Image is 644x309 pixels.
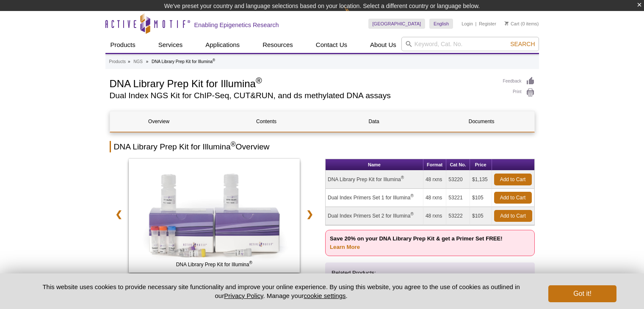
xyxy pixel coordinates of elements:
input: Keyword, Cat. No. [401,37,539,51]
td: 53221 [446,189,470,207]
a: About Us [365,37,401,53]
h2: DNA Library Prep Kit for Illumina Overview [110,141,535,152]
a: Products [105,37,141,53]
a: Contents [218,111,315,132]
th: Cat No. [446,159,470,171]
a: Add to Cart [494,192,532,204]
td: 53220 [446,171,470,189]
sup: ® [410,193,413,198]
td: 48 rxns [423,189,446,207]
h1: DNA Library Prep Kit for Illumina [110,77,495,89]
strong: Save 20% on your DNA Library Prep Kit & get a Primer Set FREE! [330,235,503,250]
p: This website uses cookies to provide necessary site functionality and improve your online experie... [28,282,535,300]
sup: ® [213,58,215,62]
span: DNA Library Prep Kit for Illumina [130,260,298,269]
img: Change Here [345,6,367,26]
a: Resources [257,37,298,53]
button: Search [508,40,537,48]
td: $105 [470,189,492,207]
td: 48 rxns [423,207,446,225]
a: Cart [505,21,520,27]
td: Dual Index Primers Set 1 for Illumina [326,189,423,207]
a: Feedback [503,77,535,86]
a: Data [325,111,423,132]
a: Print [503,88,535,97]
td: 53222 [446,207,470,225]
a: Add to Cart [494,210,532,222]
a: Privacy Policy [224,292,263,299]
img: DNA Library Prep Kit for Illumina [129,159,300,273]
a: Login [462,21,473,27]
li: DNA Library Prep Kit for Illumina [152,59,215,64]
a: Applications [200,37,245,53]
td: $105 [470,207,492,225]
h2: Dual Index NGS Kit for ChIP-Seq, CUT&RUN, and ds methylated DNA assays [110,92,495,99]
a: English [429,19,453,29]
th: Name [326,159,423,171]
img: Your Cart [505,21,509,25]
sup: ® [256,76,262,85]
p: Related Products: [332,269,528,277]
li: (0 items) [505,19,539,29]
a: Learn More [330,244,360,250]
button: cookie settings [304,292,345,299]
sup: ® [231,140,236,147]
sup: ® [249,260,252,265]
a: ❯ [301,204,319,224]
td: $1,135 [470,171,492,189]
a: [GEOGRAPHIC_DATA] [368,19,426,29]
sup: ® [410,212,413,216]
td: DNA Library Prep Kit for Illumina [326,171,423,189]
button: Got it! [548,285,616,302]
a: Contact Us [311,37,352,53]
a: Register [479,21,496,27]
a: DNA Library Prep Kit for Illumina [129,159,300,276]
a: Documents [433,111,531,132]
span: Search [510,41,535,47]
li: | [475,19,477,29]
li: » [128,59,130,64]
th: Format [423,159,446,171]
a: Overview [110,111,208,132]
a: Products [109,58,126,66]
a: NGS [133,58,143,66]
a: Add to Cart [494,174,532,185]
td: Dual Index Primers Set 2 for Illumina [326,207,423,225]
th: Price [470,159,492,171]
a: ❮ [110,204,128,224]
h2: Enabling Epigenetics Research [194,21,279,29]
td: 48 rxns [423,171,446,189]
a: Services [153,37,188,53]
li: » [146,59,149,64]
sup: ® [401,175,404,180]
